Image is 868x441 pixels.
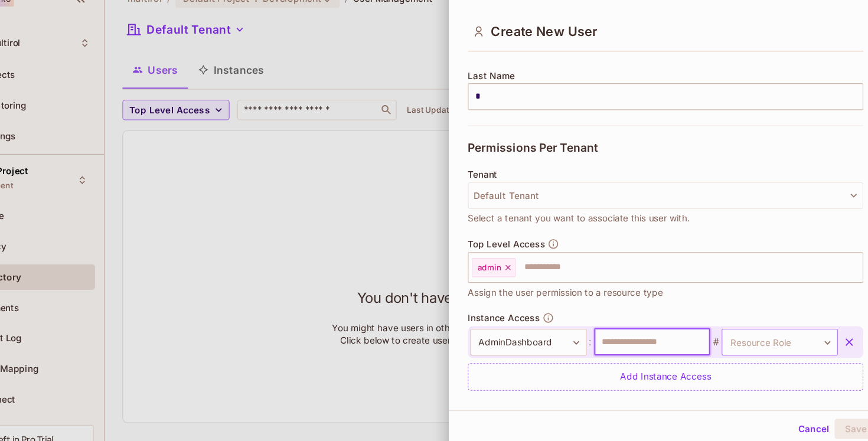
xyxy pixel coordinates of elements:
[484,246,556,256] span: Top Level Access
[785,413,824,432] button: Cancel
[484,289,665,302] span: Assign the user permission to a resource type
[844,271,846,273] button: Open
[594,335,601,349] span: :
[709,335,719,349] span: #
[824,413,863,432] button: Save
[484,221,690,234] span: Select a tenant you want to associate this user with.
[484,156,605,168] span: Permissions Per Tenant
[484,182,511,191] span: Tenant
[505,47,604,61] span: Create New User
[493,268,515,277] span: admin
[487,329,594,354] div: AdminDashboard
[484,194,850,218] button: Default Tenant
[484,361,850,387] div: Add Instance Access
[488,264,528,282] div: admin
[484,90,527,100] span: Last Name
[484,315,551,324] span: Instance Access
